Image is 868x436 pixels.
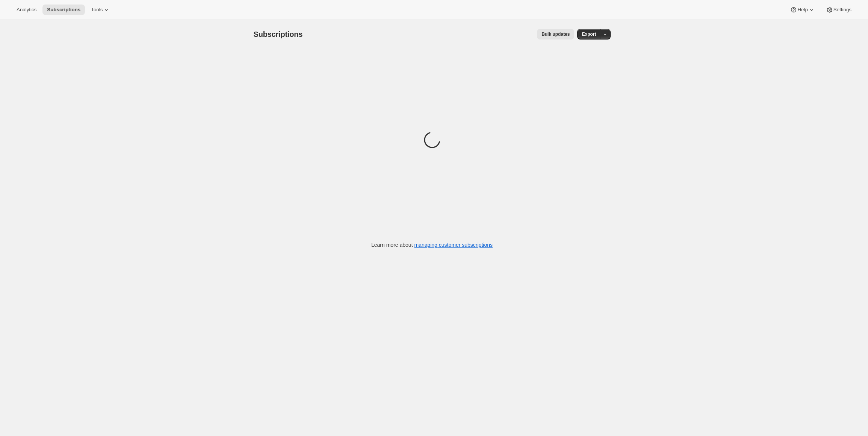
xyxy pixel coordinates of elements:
[12,5,41,15] button: Analytics
[42,5,85,15] button: Subscriptions
[541,31,570,37] span: Bulk updates
[86,5,115,15] button: Tools
[47,7,80,13] span: Subscriptions
[577,29,600,39] button: Export
[537,29,574,39] button: Bulk updates
[17,7,36,13] span: Analytics
[91,7,103,13] span: Tools
[821,5,856,15] button: Settings
[582,31,596,37] span: Export
[833,7,851,13] span: Settings
[797,7,808,13] span: Help
[254,30,303,38] span: Subscriptions
[371,241,493,249] p: Learn more about
[414,242,493,248] a: managing customer subscriptions
[785,5,820,15] button: Help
